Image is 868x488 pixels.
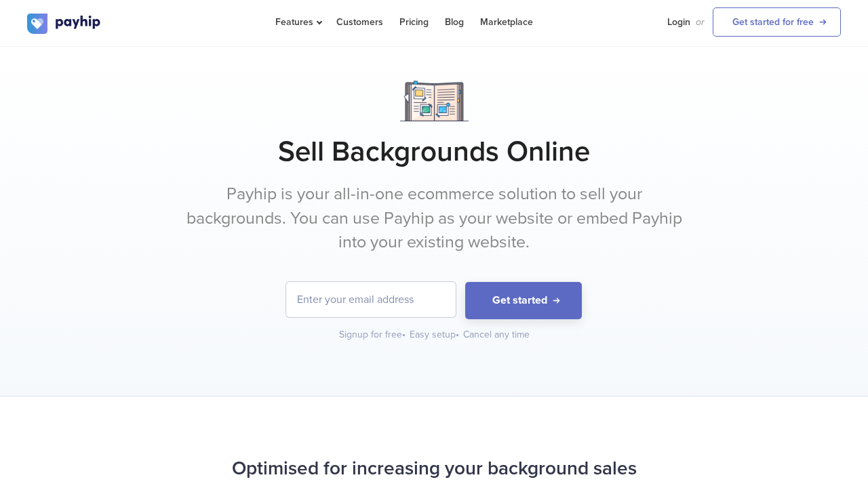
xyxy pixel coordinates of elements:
img: logo.svg [27,14,102,34]
div: Easy setup [410,328,460,342]
a: Get started for free [713,7,841,37]
p: Payhip is your all-in-one ecommerce solution to sell your backgrounds. You can use Payhip as your... [180,182,688,255]
h2: Optimised for increasing your background sales [27,451,841,487]
div: Signup for free [339,328,407,342]
span: • [402,329,406,340]
div: Cancel any time [463,328,530,342]
h1: Sell Backgrounds Online [27,135,841,169]
button: Get started [465,282,582,319]
img: Notebook.png [400,81,469,121]
span: • [456,329,459,340]
span: Features [275,16,320,28]
input: Enter your email address [286,282,456,317]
